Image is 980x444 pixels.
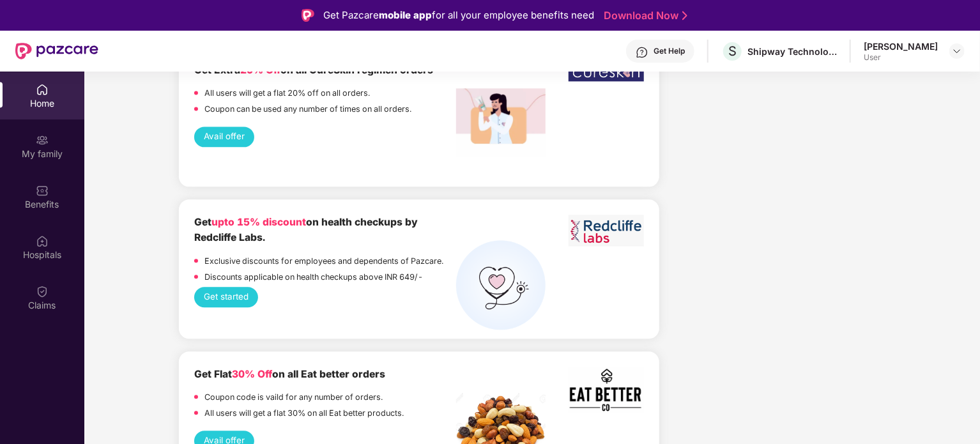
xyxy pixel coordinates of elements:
strong: mobile app [379,9,432,21]
img: svg+xml;base64,PHN2ZyBpZD0iSGVscC0zMngzMiIgeG1sbnM9Imh0dHA6Ly93d3cudzMub3JnLzIwMDAvc3ZnIiB3aWR0aD... [636,46,648,59]
span: 20% Off [240,64,280,76]
b: Get Flat on all Eat better orders [194,368,385,380]
img: Logo [302,9,314,22]
p: All users will get a flat 30% on all Eat better products. [204,407,404,420]
img: svg+xml;base64,PHN2ZyB3aWR0aD0iMjAiIGhlaWdodD0iMjAiIHZpZXdCb3g9IjAgMCAyMCAyMCIgZmlsbD0ibm9uZSIgeG... [36,134,49,146]
img: WhatsApp%20Image%202022-12-23%20at%206.17.28%20PM.jpeg [569,63,643,81]
p: Exclusive discounts for employees and dependents of Pazcare. [204,255,443,268]
img: Stroke [682,9,687,22]
div: [PERSON_NAME] [864,40,938,52]
div: Shipway Technology Pvt. Ltd [747,45,837,57]
div: Get Help [654,46,685,56]
img: Screenshot%202023-06-01%20at%2011.51.45%20AM.png [569,215,643,246]
p: Discounts applicable on health checkups above INR 649/- [204,271,423,284]
img: svg+xml;base64,PHN2ZyBpZD0iRHJvcGRvd24tMzJ4MzIiIHhtbG5zPSJodHRwOi8vd3d3LnczLm9yZy8yMDAwL3N2ZyIgd2... [952,46,962,56]
img: svg+xml;base64,PHN2ZyBpZD0iQmVuZWZpdHMiIHhtbG5zPSJodHRwOi8vd3d3LnczLm9yZy8yMDAwL3N2ZyIgd2lkdGg9Ij... [36,184,49,197]
span: S [728,43,737,59]
img: svg+xml;base64,PHN2ZyBpZD0iSG9zcGl0YWxzIiB4bWxucz0iaHR0cDovL3d3dy53My5vcmcvMjAwMC9zdmciIHdpZHRoPS... [36,234,49,247]
a: Download Now [604,9,684,22]
div: Get Pazcare for all your employee benefits need [323,8,594,23]
button: Avail offer [194,126,255,147]
img: svg+xml;base64,PHN2ZyBpZD0iQ2xhaW0iIHhtbG5zPSJodHRwOi8vd3d3LnczLm9yZy8yMDAwL3N2ZyIgd2lkdGg9IjIwIi... [36,285,49,298]
p: Coupon can be used any number of times on all orders. [204,103,411,116]
img: Screenshot%202022-12-27%20at%203.54.05%20PM.png [456,88,546,156]
p: Coupon code is vaild for any number of orders. [204,391,383,404]
img: health%20check%20(1).png [456,240,546,330]
div: User [864,52,938,63]
b: Get on health checkups by Redcliffe Labs. [194,216,418,244]
b: Get Extra on all CureSkin regimen orders [194,64,433,76]
span: 30% Off [232,368,272,380]
p: All users will get a flat 20% off on all orders. [204,87,370,100]
img: Screenshot%202022-11-17%20at%202.10.19%20PM.png [569,367,643,413]
img: New Pazcare Logo [15,43,98,59]
button: Get started [194,287,259,307]
img: svg+xml;base64,PHN2ZyBpZD0iSG9tZSIgeG1sbnM9Imh0dHA6Ly93d3cudzMub3JnLzIwMDAvc3ZnIiB3aWR0aD0iMjAiIG... [36,83,49,96]
span: upto 15% discount [211,216,306,228]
